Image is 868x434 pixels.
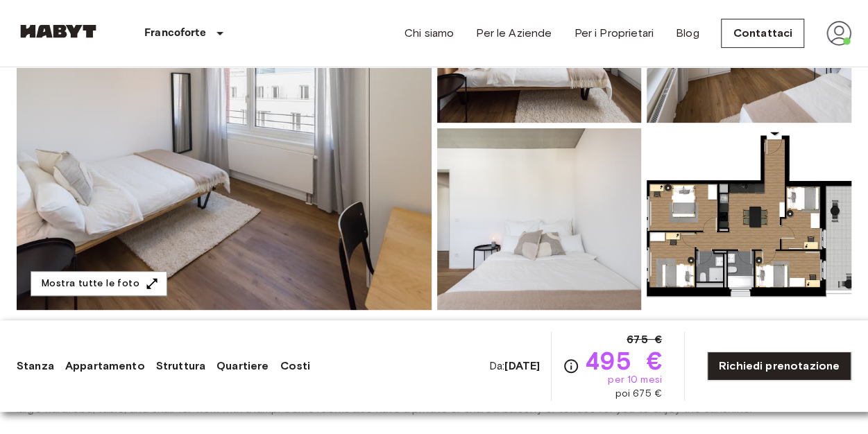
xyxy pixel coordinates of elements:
[647,128,851,310] img: Picture of unit DE-04-037-022-03Q
[216,358,269,374] a: Quartiere
[31,271,167,297] button: Mostra tutte le foto
[615,387,661,401] span: poi 675 €
[65,358,145,374] a: Appartamento
[405,25,454,42] a: Chi siamo
[17,24,100,38] img: Habyt
[721,19,804,48] a: Contattaci
[563,358,579,374] svg: Verifica i dettagli delle spese nella sezione 'Riassunto dei Costi'. Si prega di notare che gli s...
[17,358,54,374] a: Stanza
[627,331,662,348] span: 675 €
[156,358,205,374] a: Struttura
[574,25,654,42] a: Per i Proprietari
[504,359,540,372] b: [DATE]
[144,25,206,42] p: Francoforte
[280,358,310,374] a: Costi
[676,25,699,42] a: Blog
[489,358,540,374] span: Da:
[476,25,552,42] a: Per le Aziende
[585,348,662,373] span: 495 €
[707,351,851,381] a: Richiedi prenotazione
[826,21,851,46] img: avatar
[437,128,642,310] img: Picture of unit DE-04-037-022-03Q
[608,373,662,387] span: per 10 mesi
